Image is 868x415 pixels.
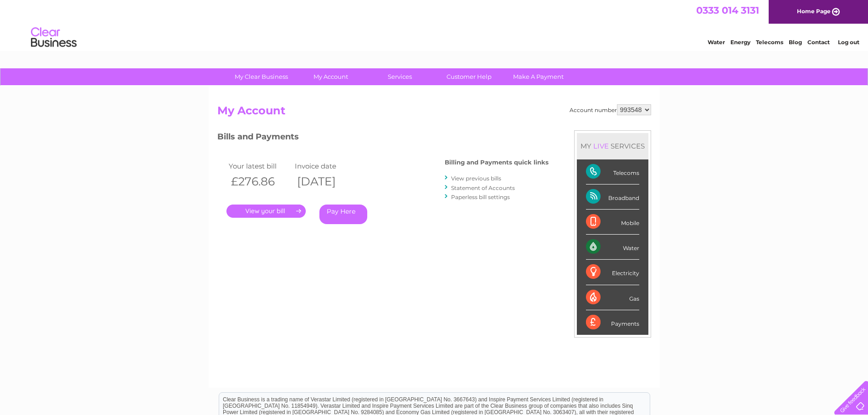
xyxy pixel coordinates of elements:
[756,39,783,46] a: Telecoms
[362,68,437,85] a: Services
[586,235,639,260] div: Water
[224,68,299,85] a: My Clear Business
[807,39,830,46] a: Contact
[708,39,725,46] a: Water
[789,39,802,46] a: Blog
[451,184,515,191] a: Statement of Accounts
[696,5,759,16] a: 0333 014 3131
[570,104,651,115] div: Account number
[591,142,611,150] div: LIVE
[586,310,639,335] div: Payments
[226,160,293,172] td: Your latest bill
[586,159,639,184] div: Telecoms
[586,184,639,210] div: Broadband
[226,205,306,218] a: .
[730,39,750,46] a: Energy
[586,210,639,235] div: Mobile
[445,159,549,166] h4: Billing and Payments quick links
[431,68,507,85] a: Customer Help
[219,5,650,44] div: Clear Business is a trading name of Verastar Limited (registered in [GEOGRAPHIC_DATA] No. 3667643...
[501,68,576,85] a: Make A Payment
[217,130,549,146] h3: Bills and Payments
[451,194,510,200] a: Paperless bill settings
[838,39,859,46] a: Log out
[293,68,368,85] a: My Account
[319,205,367,224] a: Pay Here
[586,260,639,285] div: Electricity
[577,133,648,159] div: MY SERVICES
[293,172,359,191] th: [DATE]
[293,160,359,172] td: Invoice date
[451,175,501,182] a: View previous bills
[226,172,293,191] th: £276.86
[31,24,77,51] img: logo.png
[217,104,651,122] h2: My Account
[586,285,639,310] div: Gas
